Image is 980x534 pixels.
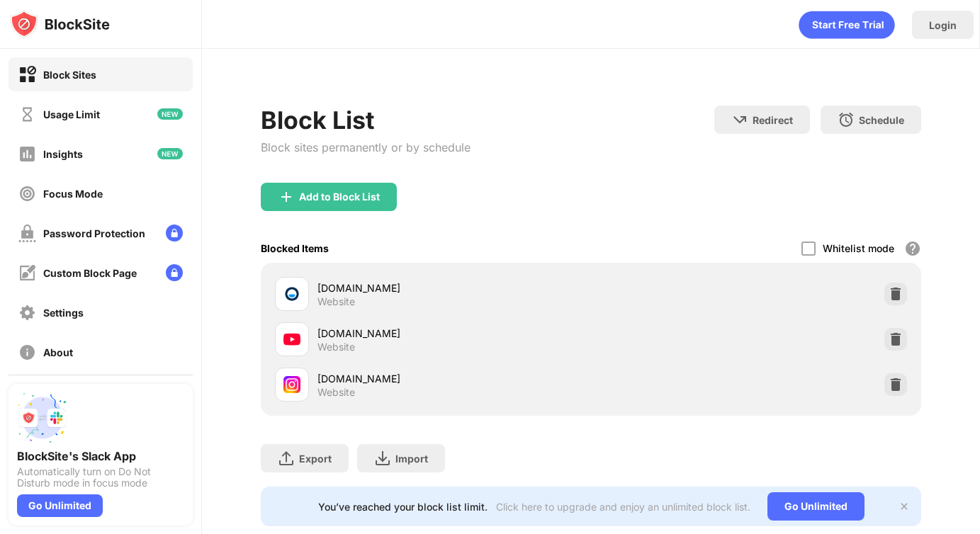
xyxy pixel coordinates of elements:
[261,242,329,254] div: Blocked Items
[395,453,428,465] div: Import
[157,148,183,159] img: new-icon.svg
[17,466,184,489] div: Automatically turn on Do Not Disturb mode in focus mode
[17,392,68,443] img: push-slack.svg
[317,280,591,295] div: [DOMAIN_NAME]
[283,376,300,393] img: favicons
[18,66,36,84] img: block-on.svg
[753,114,793,126] div: Redirect
[823,242,894,254] div: Whitelist mode
[317,371,591,386] div: [DOMAIN_NAME]
[496,501,750,513] div: Click here to upgrade and enjoy an unlimited block list.
[43,148,83,160] div: Insights
[317,295,355,308] div: Website
[43,69,96,81] div: Block Sites
[18,264,36,282] img: customize-block-page-off.svg
[166,225,183,242] img: lock-menu.svg
[43,108,100,120] div: Usage Limit
[299,191,380,203] div: Add to Block List
[18,343,36,361] img: about-off.svg
[43,346,73,358] div: About
[17,449,184,463] div: BlockSite's Slack App
[18,145,36,163] img: insights-off.svg
[157,108,183,120] img: new-icon.svg
[18,106,36,123] img: time-usage-off.svg
[18,185,36,203] img: focus-off.svg
[929,19,957,31] div: Login
[283,331,300,348] img: favicons
[166,264,183,281] img: lock-menu.svg
[318,501,488,513] div: You’ve reached your block list limit.
[767,492,864,521] div: Go Unlimited
[10,10,110,38] img: logo-blocksite.svg
[18,304,36,322] img: settings-off.svg
[261,140,471,154] div: Block sites permanently or by schedule
[261,106,471,135] div: Block List
[317,386,355,399] div: Website
[799,11,895,39] div: animation
[283,285,300,302] img: favicons
[43,188,103,200] div: Focus Mode
[43,307,84,319] div: Settings
[43,227,145,239] div: Password Protection
[317,341,355,353] div: Website
[17,494,103,517] div: Go Unlimited
[859,114,904,126] div: Schedule
[899,501,910,512] img: x-button.svg
[18,225,36,242] img: password-protection-off.svg
[317,326,591,341] div: [DOMAIN_NAME]
[43,267,137,279] div: Custom Block Page
[299,453,332,465] div: Export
